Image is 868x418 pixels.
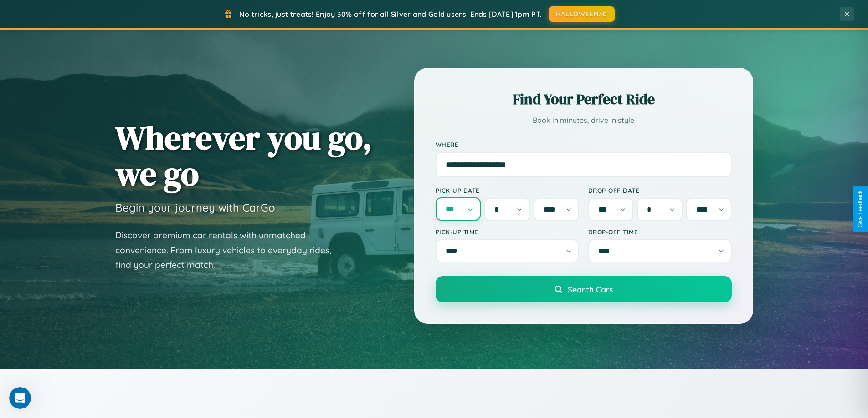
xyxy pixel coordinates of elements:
[588,186,732,194] label: Drop-off Date
[115,228,343,272] p: Discover premium car rentals with unmatched convenience. From luxury vehicles to everyday rides, ...
[436,114,732,127] p: Book in minutes, drive in style
[436,276,732,302] button: Search Cars
[239,10,542,19] span: No tricks, just treats! Enjoy 30% off for all Silver and Gold users! Ends [DATE] 1pm PT.
[115,120,372,191] h1: Wherever you go, we go
[857,191,863,227] div: Give Feedback
[436,89,732,109] h2: Find Your Perfect Ride
[436,186,579,194] label: Pick-up Date
[568,284,613,294] span: Search Cars
[436,141,732,148] label: Where
[115,201,275,214] h3: Begin your journey with CarGo
[436,228,579,236] label: Pick-up Time
[588,228,732,236] label: Drop-off Time
[549,6,615,22] button: HALLOWEEN30
[9,387,31,409] iframe: Intercom live chat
